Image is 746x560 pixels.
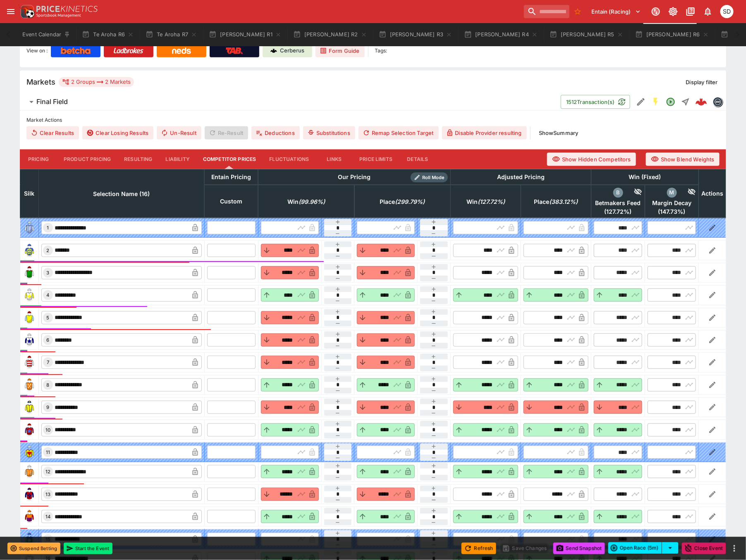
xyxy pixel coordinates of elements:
h6: Final Field [36,97,68,106]
th: Actions [699,169,726,218]
a: Cerberus [263,44,312,57]
button: Straight [678,95,693,109]
button: [PERSON_NAME] R6 [630,23,714,46]
em: ( 99.96 %) [299,197,325,207]
img: runner 3 [23,266,36,279]
div: betmakers_feed [613,188,623,198]
span: Place(383.12%) [525,197,587,207]
img: logo-cerberus--red.svg [696,96,707,108]
button: Event Calendar [17,23,75,46]
div: Hide Competitor [677,188,696,198]
button: Send Snapshot [553,543,605,554]
img: runner 12 [23,465,36,478]
label: Tags: [375,44,387,57]
div: Stuart Dibb [720,5,734,18]
span: 11 [44,449,52,455]
button: Liability [159,149,196,169]
em: ( 383.12 %) [550,197,578,207]
img: runner 10 [23,423,36,437]
button: Product Pricing [57,149,117,169]
span: Re-Result [205,126,248,139]
span: Win(99.96%) [278,197,334,207]
span: 6 [45,337,51,343]
button: 1512Transaction(s) [561,95,630,109]
span: Selection Name (16) [84,189,159,199]
button: Fluctuations [263,149,316,169]
div: 2 Groups 2 Markets [62,77,131,87]
button: Deductions [251,126,300,139]
em: ( 299.79 %) [395,197,425,207]
span: 9 [45,404,51,410]
span: Roll Mode [419,174,448,181]
button: Notifications [701,4,715,19]
div: Hide Competitor [623,188,643,198]
button: Refresh [461,543,496,554]
span: ( 147.73 %) [648,208,696,215]
button: Stuart Dibb [718,2,736,21]
label: View on : [26,44,48,57]
button: ShowSummary [534,126,583,139]
button: Links [316,149,353,169]
button: [PERSON_NAME] R1 [204,23,287,46]
span: 7 [45,359,51,365]
button: [PERSON_NAME] R2 [288,23,372,46]
img: PriceKinetics [36,6,98,12]
input: search [524,5,569,18]
h5: Markets [26,77,55,87]
img: runner 6 [23,333,36,347]
img: runner 15 [23,533,36,546]
span: 8 [45,382,51,388]
p: Cerberus [280,47,305,55]
span: 2 [45,248,51,253]
img: runner 14 [23,510,36,523]
button: [PERSON_NAME] R4 [459,23,543,46]
span: 5 [45,315,51,321]
img: runner 9 [23,401,36,414]
button: Show Blend Weights [646,153,720,166]
img: PriceKinetics Logo [18,3,35,20]
button: Documentation [683,4,698,19]
button: Clear Results [26,126,79,139]
img: Ladbrokes [113,47,143,54]
img: runner 1 [23,221,36,234]
div: margin_decay [667,188,677,198]
img: Sportsbook Management [36,14,81,17]
button: Final Field [20,94,561,110]
th: Silk [20,169,39,218]
a: Form Guide [316,44,365,57]
button: Toggle light/dark mode [666,4,681,19]
button: Suspend Betting [7,543,60,554]
button: [PERSON_NAME] R3 [374,23,458,46]
div: Our Pricing [335,172,374,182]
button: Resulting [117,149,159,169]
div: bce3de3f-5318-4914-b59e-21147f60ee6e [696,96,707,108]
button: open drawer [3,4,18,19]
button: Show Hidden Competitors [547,153,636,166]
span: 15 [44,536,52,542]
img: betmakers [713,97,722,106]
button: No Bookmarks [571,5,584,18]
button: Start the Event [64,543,112,554]
button: Close Event [682,543,726,554]
button: Display filter [681,76,723,89]
img: runner 7 [23,356,36,369]
span: ( 127.72 %) [594,208,642,215]
img: runner 13 [23,488,36,501]
button: Competitor Prices [196,149,263,169]
a: bce3de3f-5318-4914-b59e-21147f60ee6e [693,94,710,110]
img: runner 5 [23,311,36,324]
div: Show/hide Price Roll mode configuration. [411,172,448,182]
span: 1 [45,225,51,231]
img: runner 4 [23,288,36,302]
button: Un-Result [157,126,201,139]
th: Adjusted Pricing [451,169,591,185]
button: [PERSON_NAME] R5 [545,23,629,46]
span: Place(299.79%) [371,197,434,207]
img: Neds [172,47,191,54]
span: Margin Decay [648,199,696,207]
img: Betcha [61,47,91,54]
span: Win(127.72%) [457,197,514,207]
div: betmakers [713,97,723,107]
img: runner 2 [23,244,36,257]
